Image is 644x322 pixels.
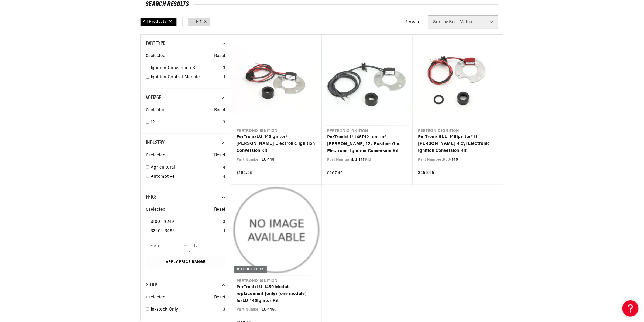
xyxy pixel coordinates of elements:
[151,119,221,126] a: 12
[151,229,175,233] span: $250 - $499
[151,306,221,313] a: In-stock Only
[146,194,157,200] span: Price
[223,219,225,226] div: 3
[146,41,165,46] span: Part Type
[140,18,177,26] div: All Products
[224,74,225,81] div: 1
[327,134,407,155] a: PerTronixLU-145P12 Ignitor® [PERSON_NAME] 12v Positive Gnd Electronic Ignition Conversion Kit
[146,239,182,252] input: From
[146,294,165,301] span: 0 selected
[184,242,188,249] span: —
[146,95,161,100] span: Voltage
[146,206,165,213] span: 0 selected
[151,65,221,72] a: Ignition Conversion Kit
[237,284,316,305] a: PerTronixLU-1450 Module replacement (only) (one module) forLU-145Ignitor Kit
[224,228,225,235] div: 1
[223,65,225,72] div: 3
[237,134,316,155] a: PerTronixLU-145Ignitor® [PERSON_NAME] Electronic Ignition Conversion Kit
[189,239,225,252] input: To
[223,164,225,171] div: 4
[146,107,165,114] span: 0 selected
[428,15,498,29] select: Sort by
[191,19,202,25] a: lu-145
[214,206,225,213] span: Reset
[151,220,174,224] span: $100 - $249
[223,119,225,126] div: 3
[214,53,225,60] span: Reset
[214,294,225,301] span: Reset
[146,53,165,60] span: 0 selected
[146,256,225,268] button: Apply Price Range
[146,152,165,159] span: 0 selected
[146,2,498,7] div: SEARCH RESULTS
[151,164,221,171] a: Agricultural
[418,134,498,155] a: PerTronix 9LU-145Ignitor® II [PERSON_NAME] 4 cyl Electronic Ignition Conversion Kit
[214,107,225,114] span: Reset
[223,173,225,180] div: 4
[151,74,221,81] a: Ignition Control Module
[214,152,225,159] span: Reset
[405,20,420,24] span: 4 results
[146,140,165,146] span: Industry
[146,282,157,288] span: Stock
[223,306,225,313] div: 3
[151,173,221,180] a: Automotive
[433,20,448,24] span: Sort by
